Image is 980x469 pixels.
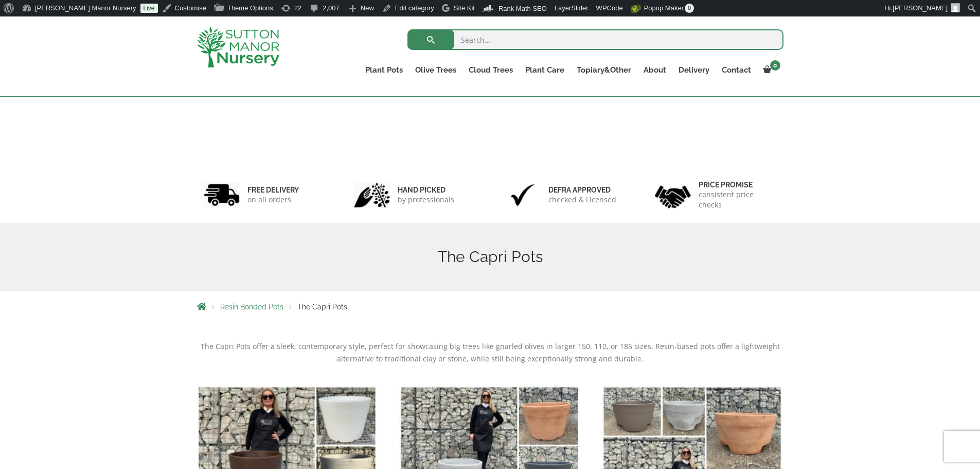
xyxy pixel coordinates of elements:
a: Topiary&Other [571,63,637,77]
input: Search... [407,29,783,50]
h6: Defra approved [548,185,616,195]
p: by professionals [398,195,454,205]
span: 0 [770,60,780,71]
span: The Capri Pots [297,303,347,311]
p: consistent price checks [699,189,777,210]
p: The Capri Pots offer a sleek, contemporary style, perfect for showcasing big trees like gnarled o... [197,340,783,365]
h6: hand picked [398,185,454,195]
span: 0 [685,4,694,13]
img: 2.jpg [354,182,390,208]
h1: The Capri Pots [197,248,783,266]
span: Rank Math SEO [498,5,547,12]
img: logo [197,27,279,67]
h6: FREE DELIVERY [247,185,299,195]
a: Resin Bonded Pots [220,303,283,311]
nav: Breadcrumbs [197,302,783,310]
a: Live [140,4,158,13]
span: Site Kit [454,4,475,12]
a: Delivery [672,63,716,77]
img: 1.jpg [204,182,240,208]
a: Plant Care [519,63,571,77]
h6: Price promise [699,180,777,189]
a: Olive Trees [409,63,462,77]
a: Contact [716,63,757,77]
a: 0 [757,63,783,77]
p: on all orders [247,195,299,205]
span: [PERSON_NAME] [893,4,948,12]
a: About [637,63,672,77]
a: Cloud Trees [462,63,519,77]
p: checked & Licensed [548,195,616,205]
img: 4.jpg [655,179,691,211]
img: 3.jpg [505,182,541,208]
a: Plant Pots [359,63,409,77]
